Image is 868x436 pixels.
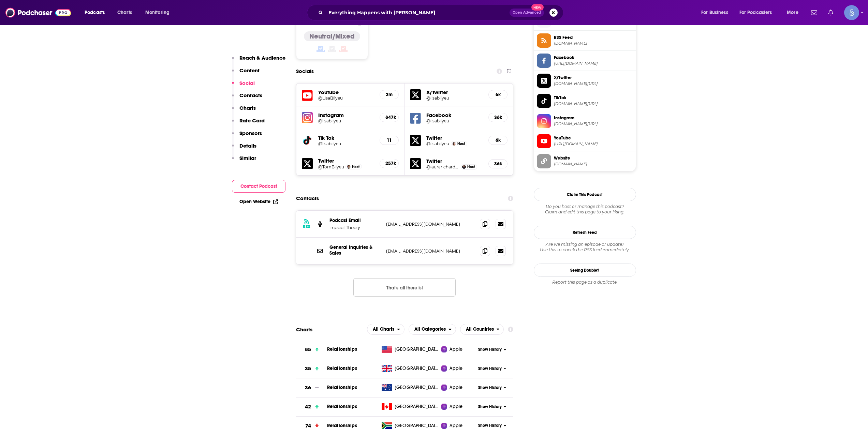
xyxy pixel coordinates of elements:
[305,365,311,373] h3: 35
[450,403,462,410] span: Apple
[239,105,256,111] p: Charts
[510,9,544,17] button: Open AdvancedNew
[450,422,462,429] span: Apple
[808,7,820,18] a: Show notifications dropdown
[85,8,105,17] span: Podcasts
[239,55,285,61] p: Reach & Audience
[844,5,859,20] img: User Profile
[327,404,357,409] span: Relationships
[426,135,483,141] h5: Twitter
[426,118,483,123] a: @lisabilyeu
[701,8,728,17] span: For Business
[554,115,633,121] span: Instagram
[476,404,509,410] button: Show History
[239,117,265,124] p: Rate Card
[452,142,456,146] a: Lisa Bilyeu
[426,141,449,146] h5: @lisabilyeu
[735,7,782,18] button: open menu
[232,92,262,105] button: Contacts
[239,199,278,205] a: Open Website
[537,54,633,68] a: Facebook[URL][DOMAIN_NAME]
[414,327,446,332] span: All Categories
[476,347,509,352] button: Show History
[787,8,798,17] span: More
[327,365,357,371] span: Relationships
[379,384,441,391] a: [GEOGRAPHIC_DATA]
[318,135,374,141] h5: Tik Tok
[534,188,636,201] button: Claim This Podcast
[460,324,504,335] h2: Countries
[347,165,351,169] img: Tom Bilyeu
[385,115,393,120] h5: 847k
[232,142,256,155] button: Details
[367,324,404,335] button: open menu
[534,226,636,239] button: Refresh Feed
[296,65,314,78] h2: Socials
[379,422,441,429] a: [GEOGRAPHIC_DATA]
[554,141,633,147] span: https://www.youtube.com/@LisaBilyeu
[318,157,374,164] h5: Twitter
[554,121,633,126] span: instagram.com/lisabilyeu
[379,365,441,372] a: [GEOGRAPHIC_DATA]
[80,7,114,18] button: open menu
[534,204,636,209] span: Do you host or manage this podcast?
[385,137,393,143] h5: 11
[513,11,541,14] span: Open Advanced
[537,114,633,128] a: Instagram[DOMAIN_NAME][URL]
[395,422,439,429] span: South Africa
[494,137,502,143] h5: 6k
[478,423,502,429] span: Show History
[296,192,319,205] h2: Contacts
[441,365,476,372] a: Apple
[296,326,312,333] h2: Charts
[844,5,859,20] button: Show profile menu
[494,92,502,97] h5: 6k
[409,324,456,335] h2: Categories
[296,378,327,397] a: 36
[426,112,483,118] h5: Facebook
[5,6,71,19] a: Podchaser - Follow, Share and Rate Podcasts
[409,324,456,335] button: open menu
[441,422,476,429] a: Apple
[353,278,456,297] button: Nothing here.
[385,161,393,166] h5: 257k
[426,164,459,169] a: @laurarichards99
[302,112,313,123] img: iconImage
[327,346,357,352] a: Relationships
[232,67,260,80] button: Content
[379,403,441,410] a: [GEOGRAPHIC_DATA]
[303,224,310,229] h3: RSS
[534,280,636,285] div: Report this page as a duplicate.
[379,346,441,353] a: [GEOGRAPHIC_DATA]
[313,5,570,20] div: Search podcasts, credits, & more...
[531,4,544,11] span: New
[395,346,439,353] span: United States
[327,423,357,429] span: Relationships
[239,155,256,161] p: Similar
[782,7,807,18] button: open menu
[457,141,465,146] span: Host
[554,155,633,161] span: Website
[537,74,633,88] a: X/Twitter[DOMAIN_NAME][URL]
[239,142,256,149] p: Details
[825,7,836,18] a: Show notifications dropdown
[327,385,357,390] a: Relationships
[318,112,374,118] h5: Instagram
[232,105,256,117] button: Charts
[450,346,462,353] span: Apple
[386,221,475,227] p: [EMAIL_ADDRESS][DOMAIN_NAME]
[844,5,859,20] span: Logged in as Spiral5-G1
[554,162,633,167] span: impacttheory.com
[367,324,404,335] h2: Platforms
[395,365,439,372] span: United Kingdom
[232,117,265,130] button: Rate Card
[318,89,374,95] h5: Youtube
[305,403,311,411] h3: 42
[554,135,633,141] span: YouTube
[117,8,132,17] span: Charts
[296,359,327,378] a: 35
